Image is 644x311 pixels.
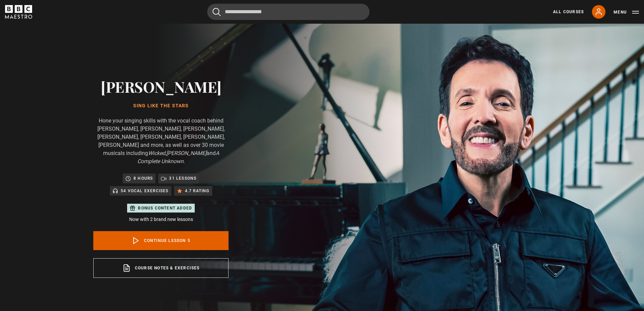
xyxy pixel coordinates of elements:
[93,103,229,109] h1: Sing Like the Stars
[93,216,229,223] p: Now with 2 brand new lessons
[213,8,221,16] button: Submit the search query
[137,150,219,164] i: A Complete Unknown
[169,175,196,182] p: 31 lessons
[93,117,229,165] p: Hone your singing skills with the vocal coach behind [PERSON_NAME], [PERSON_NAME], [PERSON_NAME],...
[93,258,229,278] a: Course notes & exercises
[148,150,165,156] i: Wicked
[121,187,169,194] p: 54 Vocal Exercises
[5,5,32,19] svg: BBC Maestro
[93,231,229,250] a: Continue lesson 5
[134,175,153,182] p: 8 hours
[185,187,210,194] p: 4.7 rating
[93,78,229,95] h2: [PERSON_NAME]
[207,4,369,20] input: Search
[614,9,639,16] button: Toggle navigation
[553,9,584,15] a: All Courses
[138,205,192,211] p: Bonus content added
[166,150,207,156] i: [PERSON_NAME]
